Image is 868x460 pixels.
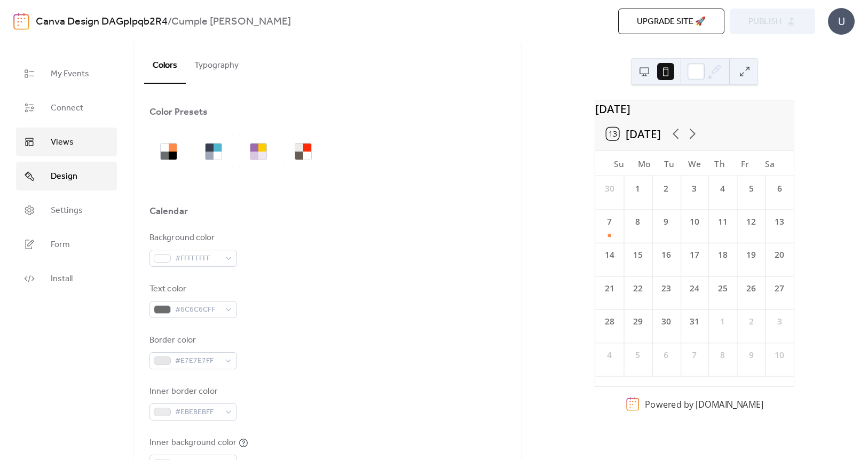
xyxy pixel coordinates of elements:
[660,216,672,228] div: 9
[603,315,616,328] div: 28
[696,398,763,410] a: [DOMAIN_NAME]
[717,183,729,195] div: 4
[757,151,783,176] div: Sa
[602,124,666,144] button: 13[DATE]
[717,282,729,295] div: 25
[51,273,73,285] span: Install
[660,282,672,295] div: 23
[16,59,117,88] a: My Events
[603,183,616,195] div: 30
[149,205,188,218] div: Calendar
[689,349,701,361] div: 7
[682,151,707,176] div: We
[149,283,235,296] div: Text color
[645,398,763,410] div: Powered by
[149,385,235,398] div: Inner border color
[16,128,117,156] a: Views
[745,315,757,328] div: 2
[774,315,786,328] div: 3
[603,216,616,228] div: 7
[774,183,786,195] div: 6
[51,204,83,217] span: Settings
[51,136,74,149] span: Views
[632,151,657,176] div: Mo
[632,349,644,361] div: 5
[689,216,701,228] div: 10
[186,43,247,83] button: Typography
[717,315,729,328] div: 1
[632,315,644,328] div: 29
[603,349,616,361] div: 4
[16,230,117,259] a: Form
[606,151,632,176] div: Su
[717,349,729,361] div: 8
[632,216,644,228] div: 8
[774,282,786,295] div: 27
[632,183,644,195] div: 1
[16,162,117,191] a: Design
[149,106,208,118] div: Color Presets
[689,315,701,328] div: 31
[660,315,672,328] div: 30
[689,183,701,195] div: 3
[144,43,186,84] button: Colors
[149,334,235,347] div: Border color
[632,282,644,295] div: 22
[603,282,616,295] div: 21
[595,100,794,117] div: [DATE]
[745,282,757,295] div: 26
[168,12,171,32] b: /
[774,249,786,261] div: 20
[732,151,757,176] div: Fr
[745,183,757,195] div: 5
[51,102,83,115] span: Connect
[16,196,117,225] a: Settings
[51,68,89,81] span: My Events
[175,355,220,368] span: #E7E7E7FF
[149,437,236,449] div: Inner background color
[689,249,701,261] div: 17
[774,216,786,228] div: 13
[745,249,757,261] div: 19
[51,239,70,251] span: Form
[774,349,786,361] div: 10
[689,282,701,295] div: 24
[660,249,672,261] div: 16
[175,252,220,265] span: #FFFFFFFF
[717,249,729,261] div: 18
[16,93,117,122] a: Connect
[707,151,732,176] div: Th
[171,12,291,32] b: Cumple [PERSON_NAME]
[149,232,235,244] div: Background color
[175,304,220,316] span: #6C6C6CFF
[660,183,672,195] div: 2
[745,349,757,361] div: 9
[637,15,706,28] span: Upgrade site 🚀
[657,151,682,176] div: Tu
[603,249,616,261] div: 14
[632,249,644,261] div: 15
[36,12,168,32] a: Canva Design DAGpIpqb2R4
[745,216,757,228] div: 12
[13,13,29,30] img: logo
[618,9,724,34] button: Upgrade site 🚀
[828,8,855,35] div: U
[717,216,729,228] div: 11
[175,406,220,419] span: #EBEBEBFF
[16,264,117,293] a: Install
[660,349,672,361] div: 6
[51,170,77,183] span: Design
